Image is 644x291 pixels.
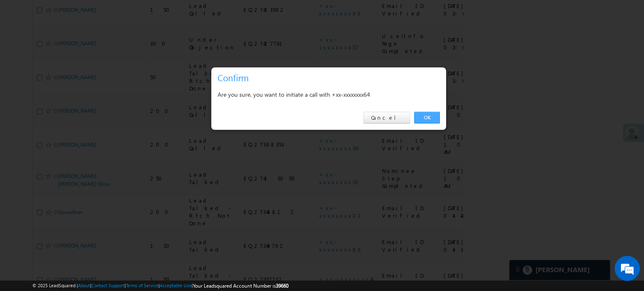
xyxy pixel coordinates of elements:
[44,44,141,55] div: Chat with us now
[114,228,152,239] em: Start Chat
[160,283,192,288] a: Acceptable Use
[276,283,288,289] span: 39660
[78,283,90,288] a: About
[126,283,158,288] a: Terms of Service
[32,282,288,290] span: © 2025 LeadSquared | | | | |
[14,44,35,55] img: d_60004797649_company_0_60004797649
[218,70,443,85] h3: Confirm
[138,4,158,24] div: Minimize live chat window
[193,283,288,289] span: Your Leadsquared Account Number is
[11,77,153,221] textarea: Type your message and hit 'Enter'
[218,89,440,100] div: Are you sure, you want to initiate a call with +xx-xxxxxxxx64
[91,283,125,288] a: Contact Support
[414,112,440,124] a: OK
[364,112,410,124] a: Cancel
